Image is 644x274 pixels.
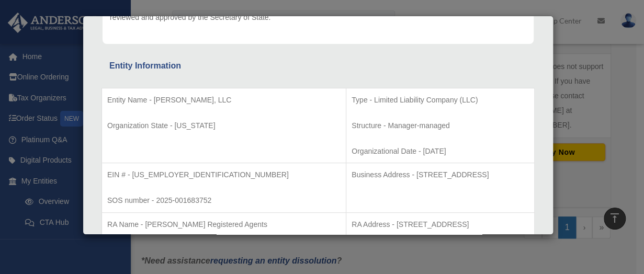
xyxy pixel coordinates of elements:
p: SOS number - 2025-001683752 [107,194,341,207]
p: Organization State - [US_STATE] [107,119,341,132]
p: Business Address - [STREET_ADDRESS] [352,168,529,181]
p: Organizational Date - [DATE] [352,145,529,158]
p: RA Name - [PERSON_NAME] Registered Agents [107,218,341,231]
div: Entity Information [109,59,527,73]
p: Entity Name - [PERSON_NAME], LLC [107,94,341,107]
p: Structure - Manager-managed [352,119,529,132]
p: Type - Limited Liability Company (LLC) [352,94,529,107]
p: RA Address - [STREET_ADDRESS] [352,218,529,231]
p: EIN # - [US_EMPLOYER_IDENTIFICATION_NUMBER] [107,168,341,181]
